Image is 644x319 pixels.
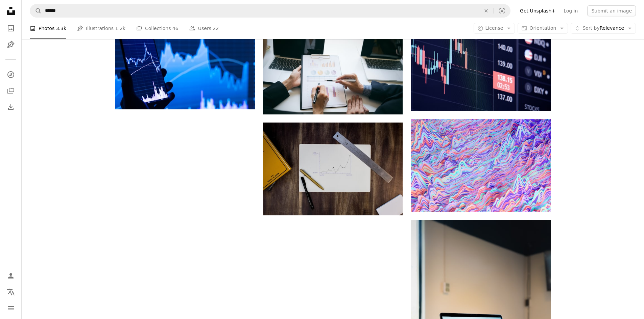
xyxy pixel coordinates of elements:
a: Photos [4,22,18,35]
button: Language [4,285,18,299]
span: Relevance [582,25,624,32]
button: Menu [4,301,18,315]
span: 46 [172,25,178,32]
button: Submit an image [587,5,636,16]
img: a colorful abstract background with wavy lines [411,119,550,212]
a: Log in [559,5,582,16]
button: Sort byRelevance [571,23,636,34]
a: Illustrations 1.2k [77,18,125,39]
img: pen on paper [263,123,403,215]
button: License [474,23,515,34]
a: Illustrations [4,38,18,51]
span: Sort by [582,25,599,31]
a: Users 22 [189,18,219,39]
span: 22 [213,25,219,32]
a: a colorful abstract background with wavy lines [411,162,550,168]
a: Download History [4,100,18,114]
button: Search Unsplash [30,4,42,17]
a: Collections 46 [136,18,178,39]
a: Business concept. Business people discussing the charts and graphs showing the results of their s... [263,65,403,71]
img: a screenshot of a video game [411,18,550,111]
button: Clear [479,4,494,17]
button: Visual search [494,4,510,17]
span: 1.2k [115,25,125,32]
img: a person holding a cell phone in front of a stock chart [115,16,255,109]
a: pen on paper [263,166,403,172]
a: Home — Unsplash [4,4,18,19]
a: Explore [4,68,18,81]
a: Collections [4,84,18,98]
a: a screenshot of a video game [411,61,550,68]
a: a person holding a cell phone in front of a stock chart [115,59,255,65]
span: Orientation [529,25,556,31]
a: Get Unsplash+ [516,5,559,16]
form: Find visuals sitewide [30,4,510,18]
img: Business concept. Business people discussing the charts and graphs showing the results of their s... [263,22,403,114]
button: Orientation [518,23,568,34]
a: Log in / Sign up [4,269,18,283]
span: License [485,25,503,31]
